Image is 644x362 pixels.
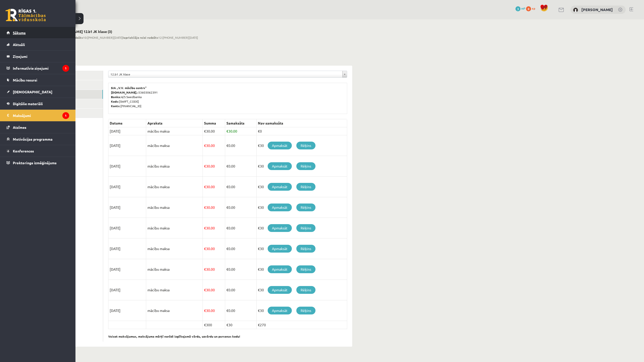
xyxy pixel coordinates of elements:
span: xp [532,6,535,10]
td: 0.00 [225,156,256,177]
span: 12.b1 JK klase [110,71,340,77]
span: € [204,205,206,210]
td: [DATE] [108,127,146,135]
span: € [204,226,206,230]
h2: [PERSON_NAME] 12.b1 JK klase (3) [54,29,198,34]
span: € [226,164,228,168]
a: 0 xp [526,6,538,10]
span: Mācību resursi [13,78,37,82]
span: 0 [526,6,531,11]
span: Sākums [13,30,26,35]
td: mācību maksa [146,218,203,238]
td: €270 [256,321,347,329]
td: [DATE] [108,238,146,259]
span: Atzīmes [13,125,26,130]
span: mP [521,6,525,10]
span: € [226,308,228,313]
td: 30.00 [203,197,225,218]
td: €30 [256,280,347,300]
span: € [204,267,206,271]
span: Proktoringa izmēģinājums [13,160,57,165]
td: 0.00 [225,197,256,218]
a: Ziņojumi [7,51,69,62]
p: 53603062391 A/S Swedbanka [SWIFT_CODE] [FINANCIAL_ID] [111,86,344,108]
span: € [204,164,206,168]
a: Proktoringa izmēģinājums [7,157,69,169]
td: mācību maksa [146,197,203,218]
td: [DATE] [108,177,146,197]
td: 0.00 [225,177,256,197]
a: Rēķins [296,162,315,170]
td: [DATE] [108,300,146,321]
td: €30 [225,321,256,329]
td: [DATE] [108,197,146,218]
th: Summa [203,119,225,127]
td: mācību maksa [146,127,203,135]
td: 30.00 [203,238,225,259]
span: € [204,129,206,133]
td: 30.00 [203,300,225,321]
a: [DEMOGRAPHIC_DATA] [7,86,69,98]
td: €30 [256,135,347,156]
td: €30 [256,259,347,280]
td: [DATE] [108,259,146,280]
a: Rēķins [296,286,315,294]
legend: Ziņojumi [13,51,69,62]
td: 0.00 [225,259,256,280]
td: 30.00 [203,280,225,300]
td: €300 [203,321,225,329]
i: 1 [62,65,69,72]
td: [DATE] [108,135,146,156]
td: €30 [256,197,347,218]
span: Aktuāli [13,42,25,47]
td: 30.00 [225,127,256,135]
td: 0.00 [225,135,256,156]
b: [DOMAIN_NAME].: [111,90,138,94]
td: €30 [256,300,347,321]
td: 0.00 [225,280,256,300]
td: 30.00 [203,127,225,135]
a: Maksājumi1 [7,110,69,121]
a: Apmaksāt [268,224,292,232]
td: mācību maksa [146,177,203,197]
th: Datums [108,119,146,127]
a: Rēķins [296,224,315,232]
a: Rēķins [296,183,315,191]
span: € [226,205,228,210]
span: € [226,143,228,148]
td: 0.00 [225,300,256,321]
td: [DATE] [108,156,146,177]
td: 0.00 [225,218,256,238]
a: Informatīvie ziņojumi1 [7,62,69,74]
td: €30 [256,218,347,238]
a: 3 mP [515,6,525,10]
td: mācību maksa [146,300,203,321]
a: Rēķins [296,265,315,273]
a: Apmaksāt [268,162,292,170]
td: mācību maksa [146,280,203,300]
a: Digitālie materiāli [7,98,69,109]
span: Konferences [13,149,34,153]
a: Apmaksāt [268,204,292,211]
span: € [204,288,206,292]
a: Apmaksāt [268,142,292,149]
td: 30.00 [203,156,225,177]
i: 1 [62,112,69,119]
a: Apmaksāt [268,286,292,294]
a: Apmaksāt [268,183,292,191]
td: 30.00 [203,259,225,280]
span: € [226,226,228,230]
a: [PERSON_NAME] [581,7,613,12]
th: Nav samaksāts [256,119,347,127]
a: Atzīmes [7,122,69,133]
td: 0.00 [225,238,256,259]
span: 3 [515,6,520,11]
a: Apmaksāt [268,307,292,314]
a: 12.b1 JK klase [108,71,347,77]
a: Sākums [7,27,69,38]
a: Aktuāli [7,39,69,50]
td: mācību maksa [146,259,203,280]
legend: Informatīvie ziņojumi [13,62,69,74]
b: SIA „V.V. mācību centrs” [111,86,147,90]
a: Apmaksāt [268,245,292,253]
